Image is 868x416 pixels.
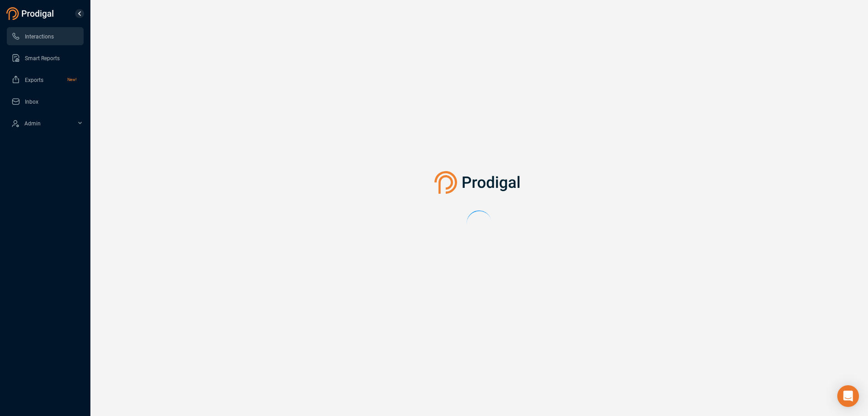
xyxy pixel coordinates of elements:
[25,99,38,105] span: Inbox
[7,71,84,89] li: Exports
[11,49,76,67] a: Smart Reports
[25,55,60,62] span: Smart Reports
[11,92,76,110] a: Inbox
[7,27,84,45] li: Interactions
[434,171,524,194] img: prodigal-logo
[25,33,54,40] span: Interactions
[6,7,56,20] img: prodigal-logo
[67,71,76,89] span: New!
[11,27,76,45] a: Interactions
[24,120,41,127] span: Admin
[837,385,859,407] div: Open Intercom Messenger
[25,77,43,83] span: Exports
[7,49,84,67] li: Smart Reports
[7,92,84,110] li: Inbox
[11,71,76,89] a: ExportsNew!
